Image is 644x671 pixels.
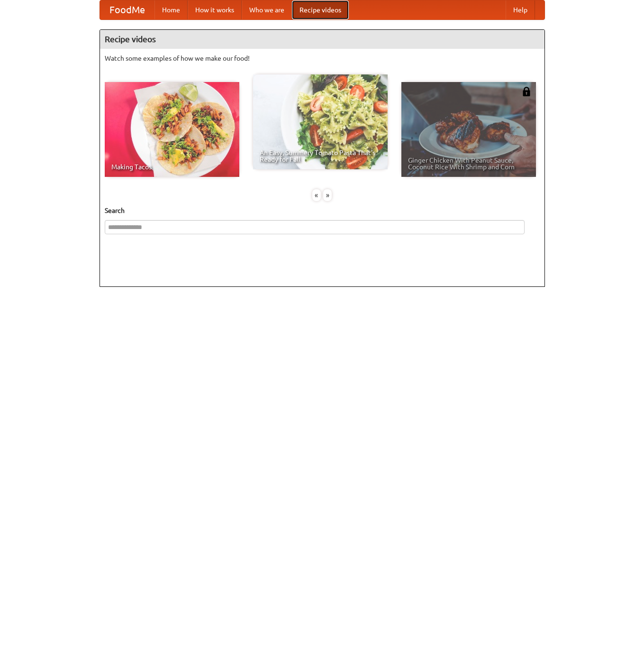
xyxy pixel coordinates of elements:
a: FoodMe [100,0,154,19]
a: Home [154,0,188,19]
a: How it works [188,0,242,19]
h5: Search [105,206,540,215]
a: Who we are [242,0,292,19]
a: An Easy, Summery Tomato Pasta That's Ready for Fall [253,74,388,169]
span: Making Tacos [111,164,233,170]
span: An Easy, Summery Tomato Pasta That's Ready for Fall [260,149,381,163]
div: « [312,189,321,201]
a: Recipe videos [292,0,349,19]
h4: Recipe videos [100,30,544,49]
div: » [323,189,332,201]
img: 483408.png [522,87,531,96]
a: Help [506,0,535,19]
p: Watch some examples of how we make our food! [105,54,540,63]
a: Making Tacos [105,82,239,177]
